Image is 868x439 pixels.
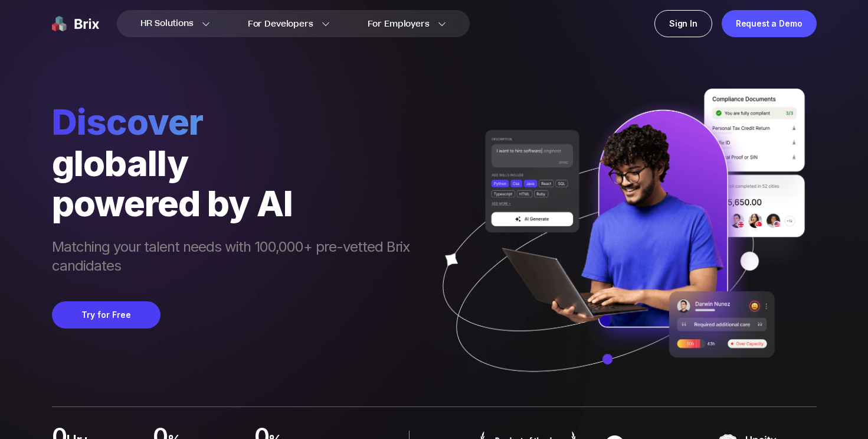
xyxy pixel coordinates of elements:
span: Discover [52,100,421,143]
div: powered by AI [52,183,421,223]
a: Request a Demo [722,10,817,37]
span: For Employers [368,18,430,30]
a: Sign In [654,10,712,37]
img: ai generate [421,89,817,407]
span: HR Solutions [140,14,194,33]
span: Matching your talent needs with 100,000+ pre-vetted Brix candidates [52,238,421,278]
span: For Developers [248,18,313,30]
button: Try for Free [52,301,161,329]
div: globally [52,143,421,183]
